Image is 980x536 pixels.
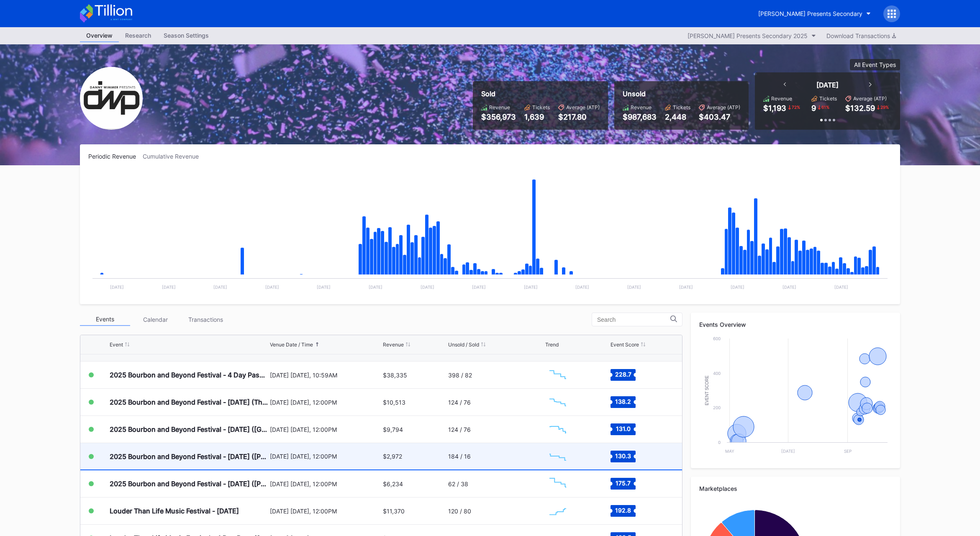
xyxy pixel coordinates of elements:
text: Sep [844,449,852,454]
div: Revenue [631,104,652,110]
div: 29 % [880,104,890,110]
text: [DATE] [213,285,227,290]
div: 62 / 38 [448,480,468,487]
text: [DATE] [265,285,279,290]
svg: Chart title [88,170,892,296]
div: 2,448 [665,113,690,121]
div: Research [119,29,157,41]
text: [DATE] [782,285,796,290]
text: [DATE] [679,285,693,290]
div: $217.80 [558,113,600,121]
text: [DATE] [369,285,382,290]
text: [DATE] [472,285,486,290]
div: 61 % [821,104,830,110]
div: Season Settings [157,29,215,41]
div: 398 / 82 [448,372,472,379]
div: [PERSON_NAME] Presents Secondary 2025 [688,32,808,39]
text: Event Score [705,375,709,405]
svg: Chart title [545,473,570,494]
div: Unsold [623,90,740,98]
text: [DATE] [834,285,848,290]
div: 124 / 76 [448,399,471,406]
div: 9 [811,104,816,113]
div: Calendar [130,313,180,326]
svg: Chart title [545,500,570,521]
div: [DATE] [DATE], 12:00PM [270,399,381,406]
div: Tickets [819,95,837,102]
text: 0 [718,440,721,445]
div: Event [110,341,123,348]
input: Search [597,316,670,323]
text: [DATE] [781,449,795,454]
div: 2025 Bourbon and Beyond Festival - [DATE] ([PERSON_NAME], [PERSON_NAME], [PERSON_NAME]) [110,452,268,461]
div: 72 % [791,104,801,110]
div: Unsold / Sold [448,341,479,348]
div: $38,335 [383,372,407,379]
text: 600 [713,336,721,341]
div: [DATE] [DATE], 12:00PM [270,453,381,460]
div: Tickets [673,104,690,110]
div: 184 / 16 [448,453,471,460]
svg: Chart title [545,419,570,440]
div: [DATE] [816,81,839,89]
div: Event Score [611,341,639,348]
svg: Chart title [699,334,892,460]
div: Events Overview [699,321,892,328]
div: Marketplaces [699,485,892,492]
div: $2,972 [383,453,402,460]
svg: Chart title [545,392,570,413]
text: 400 [713,371,721,376]
text: [DATE] [731,285,744,290]
div: Periodic Revenue [88,153,143,160]
div: 2025 Bourbon and Beyond Festival - [DATE] ([PERSON_NAME], Goo Goo Dolls, [PERSON_NAME]) [110,480,268,488]
text: May [725,449,734,454]
text: 131.0 [616,425,630,432]
text: 228.7 [615,371,631,378]
div: $11,370 [383,508,405,515]
text: 175.7 [616,480,631,487]
text: [DATE] [627,285,641,290]
text: [DATE] [421,285,434,290]
div: Sold [481,90,600,98]
text: [DATE] [575,285,589,290]
text: 200 [713,405,721,410]
div: Transactions [180,313,231,326]
div: Revenue [489,104,510,110]
div: $987,683 [623,113,657,121]
div: 1,639 [524,113,550,121]
div: Louder Than Life Music Festival - [DATE] [110,507,239,515]
div: Download Transactions [826,32,896,39]
div: Trend [545,341,559,348]
div: $403.47 [699,113,740,121]
div: All Event Types [854,61,896,68]
div: 2025 Bourbon and Beyond Festival - [DATE] (The Lumineers, [PERSON_NAME], [US_STATE] Shakes) [110,398,268,406]
svg: Chart title [545,446,570,467]
button: All Event Types [850,59,900,70]
a: Research [119,29,157,42]
div: $9,794 [383,426,403,433]
svg: Chart title [545,364,570,385]
text: [DATE] [110,285,124,290]
div: Tickets [532,104,550,110]
button: [PERSON_NAME] Presents Secondary [752,6,877,21]
button: Download Transactions [822,30,900,41]
div: [DATE] [DATE], 12:00PM [270,480,381,487]
a: Season Settings [157,29,215,42]
div: $132.59 [845,104,875,113]
div: [DATE] [DATE], 10:59AM [270,372,381,379]
div: [DATE] [DATE], 12:00PM [270,508,381,515]
div: Revenue [383,341,404,348]
div: Venue Date / Time [270,341,313,348]
text: [DATE] [162,285,176,290]
div: [PERSON_NAME] Presents Secondary [758,10,862,17]
div: $356,973 [481,113,516,121]
text: 192.8 [615,507,631,514]
div: Average (ATP) [566,104,600,110]
div: [DATE] [DATE], 12:00PM [270,426,381,433]
button: [PERSON_NAME] Presents Secondary 2025 [683,30,820,41]
div: Cumulative Revenue [143,153,205,160]
div: Events [80,313,130,326]
div: $10,513 [383,399,405,406]
div: Average (ATP) [707,104,740,110]
div: 120 / 80 [448,508,471,515]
